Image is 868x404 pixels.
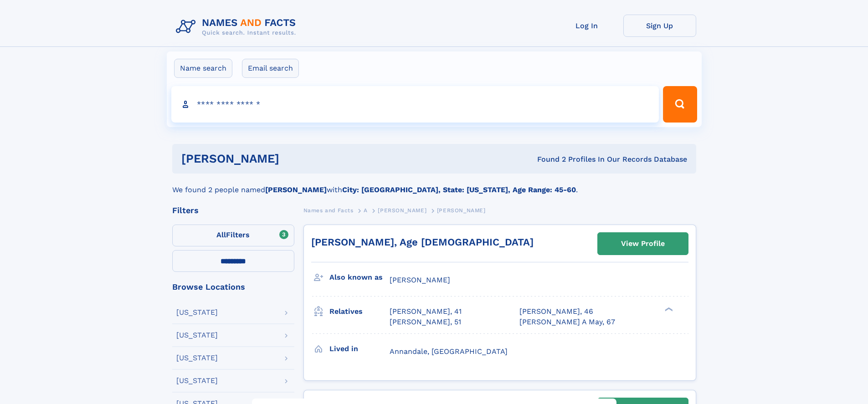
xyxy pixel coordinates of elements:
[172,174,696,195] div: We found 2 people named with .
[519,307,593,317] a: [PERSON_NAME], 46
[390,347,508,356] span: Annandale, [GEOGRAPHIC_DATA]
[390,317,461,327] a: [PERSON_NAME], 51
[390,307,462,317] a: [PERSON_NAME], 41
[172,283,294,291] div: Browse Locations
[378,207,426,214] span: [PERSON_NAME]
[176,377,218,384] div: [US_STATE]
[364,205,368,216] a: A
[378,205,426,216] a: [PERSON_NAME]
[181,153,408,164] h1: [PERSON_NAME]
[437,207,486,214] span: [PERSON_NAME]
[329,304,390,319] h3: Relatives
[663,307,673,312] div: ❯
[329,270,390,285] h3: Also known as
[265,185,327,194] b: [PERSON_NAME]
[311,236,534,248] a: [PERSON_NAME], Age [DEMOGRAPHIC_DATA]
[598,233,688,255] a: View Profile
[408,154,687,164] div: Found 2 Profiles In Our Records Database
[242,59,299,78] label: Email search
[390,276,450,284] span: [PERSON_NAME]
[172,225,294,246] label: Filters
[172,15,303,39] img: Logo Names and Facts
[216,230,226,239] span: All
[171,86,659,123] input: search input
[621,233,665,254] div: View Profile
[174,59,232,78] label: Name search
[176,332,218,339] div: [US_STATE]
[519,317,615,327] a: [PERSON_NAME] A May, 67
[364,207,368,214] span: A
[342,185,576,194] b: City: [GEOGRAPHIC_DATA], State: [US_STATE], Age Range: 45-60
[329,341,390,357] h3: Lived in
[176,309,218,316] div: [US_STATE]
[550,15,623,37] a: Log In
[172,206,294,215] div: Filters
[303,205,354,216] a: Names and Facts
[623,15,696,37] a: Sign Up
[663,86,697,123] button: Search Button
[176,354,218,362] div: [US_STATE]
